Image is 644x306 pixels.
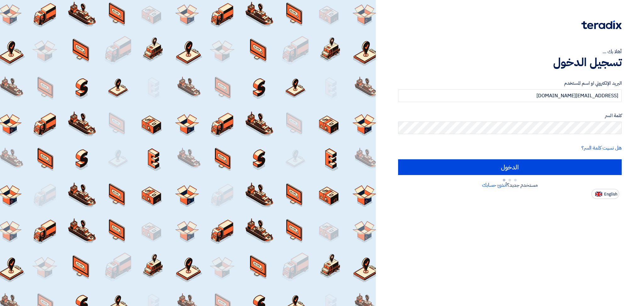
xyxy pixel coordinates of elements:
h1: تسجيل الدخول [398,55,622,69]
a: هل نسيت كلمة السر؟ [581,144,622,152]
button: English [591,189,619,199]
input: الدخول [398,159,622,175]
label: البريد الإلكتروني او اسم المستخدم [398,80,622,87]
div: أهلا بك ... [398,48,622,55]
div: مستخدم جديد؟ [398,181,622,189]
img: Teradix logo [581,20,622,29]
label: كلمة السر [398,112,622,119]
span: English [604,192,617,196]
a: أنشئ حسابك [482,181,507,189]
img: en-US.png [595,192,602,196]
input: أدخل بريد العمل الإلكتروني او اسم المستخدم الخاص بك ... [398,89,622,102]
